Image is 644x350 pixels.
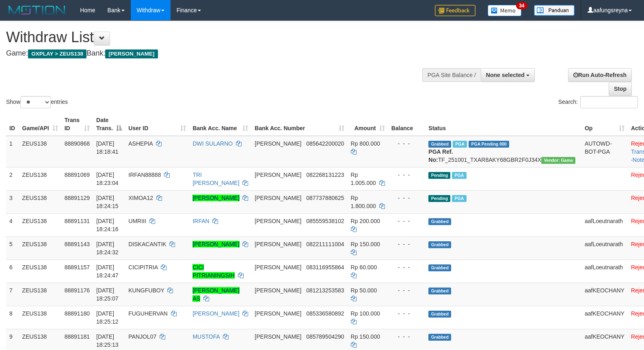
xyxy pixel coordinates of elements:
span: Rp 100.000 [351,310,380,317]
th: ID [6,113,19,136]
td: aafLoeutnarath [581,236,628,260]
td: 3 [6,190,19,213]
span: [PERSON_NAME] [255,218,301,224]
div: - - - [391,333,422,341]
span: Rp 50.000 [351,287,377,294]
a: Stop [609,82,632,96]
td: ZEUS138 [19,260,61,283]
div: PGA Site Balance / [422,68,481,82]
td: ZEUS138 [19,236,61,260]
span: Copy 082211111004 to clipboard [306,241,344,247]
td: 6 [6,260,19,283]
span: 88891069 [65,172,90,178]
span: FUGUHERVAN [128,310,168,317]
span: Copy 083116955864 to clipboard [306,264,344,271]
span: Marked by aafanarl [453,141,467,148]
span: Pending [428,195,450,202]
input: Search: [580,96,638,108]
span: Rp 150.000 [351,333,380,340]
span: 88891129 [65,195,90,201]
span: UMRIII [128,218,146,224]
a: CICI PITRIANINGSIH [192,264,234,279]
div: - - - [391,263,422,271]
a: IRFAN [192,218,209,224]
td: 2 [6,167,19,190]
span: PANJOL07 [128,333,156,340]
span: 34 [516,2,527,9]
td: aafKEOCHANY [581,283,628,306]
td: 1 [6,136,19,167]
span: [PERSON_NAME] [255,333,301,340]
span: KUNGFUBOY [128,287,164,294]
th: Game/API: activate to sort column ascending [19,113,61,136]
img: MOTION_logo.png [6,4,68,16]
span: Copy 082268131223 to clipboard [306,172,344,178]
th: Balance [388,113,426,136]
span: 88891157 [65,264,90,271]
span: Grabbed [428,264,451,271]
td: aafLoeutnarath [581,213,628,236]
td: ZEUS138 [19,283,61,306]
span: [DATE] 18:24:47 [96,264,119,279]
span: [PERSON_NAME] [255,241,301,247]
span: ASHEPIA [128,140,153,147]
td: ZEUS138 [19,136,61,167]
span: [DATE] 18:25:07 [96,287,119,302]
span: [DATE] 18:24:15 [96,195,119,209]
span: Grabbed [428,241,451,248]
td: aafKEOCHANY [581,306,628,329]
span: [PERSON_NAME] [255,140,301,147]
a: [PERSON_NAME] [192,310,239,317]
span: 88891176 [65,287,90,294]
td: ZEUS138 [19,190,61,213]
a: [PERSON_NAME] AS [192,287,239,302]
td: TF_251001_TXAR8AKY68GBR2F0J34X [425,136,581,167]
span: Rp 60.000 [351,264,377,271]
a: [PERSON_NAME] [192,241,239,247]
span: IRFAN88888 [128,172,161,178]
span: 88890868 [65,140,90,147]
th: Status [425,113,581,136]
h4: Game: Bank: [6,49,421,58]
div: - - - [391,217,422,225]
td: ZEUS138 [19,213,61,236]
span: 88891131 [65,218,90,224]
span: Rp 1.800.000 [351,195,376,209]
span: Rp 200.000 [351,218,380,224]
span: CICIPITRIA [128,264,158,271]
div: - - - [391,171,422,179]
td: AUTOWD-BOT-PGA [581,136,628,167]
b: PGA Ref. No: [428,148,453,163]
th: Amount: activate to sort column ascending [348,113,388,136]
span: Pending [428,172,450,179]
td: 4 [6,213,19,236]
td: ZEUS138 [19,167,61,190]
td: 5 [6,236,19,260]
span: 88891181 [65,333,90,340]
span: DISKACANTIK [128,241,166,247]
span: [PERSON_NAME] [255,172,301,178]
a: Run Auto-Refresh [568,68,632,82]
span: [PERSON_NAME] [255,195,301,201]
span: [DATE] 18:24:16 [96,218,119,232]
span: [PERSON_NAME] [105,49,158,58]
span: [PERSON_NAME] [255,264,301,271]
div: - - - [391,309,422,318]
img: panduan.png [534,5,575,16]
div: - - - [391,240,422,248]
th: Bank Acc. Name: activate to sort column ascending [189,113,251,136]
span: Rp 800.000 [351,140,380,147]
span: Grabbed [428,311,451,318]
span: Grabbed [428,141,451,148]
span: [PERSON_NAME] [255,287,301,294]
span: None selected [486,72,525,78]
th: Date Trans.: activate to sort column descending [93,113,125,136]
span: PGA Pending [469,141,509,148]
div: - - - [391,286,422,294]
td: 8 [6,306,19,329]
span: 88891143 [65,241,90,247]
div: - - - [391,140,422,148]
span: [DATE] 18:18:41 [96,140,119,155]
span: Grabbed [428,288,451,294]
h1: Withdraw List [6,29,421,45]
